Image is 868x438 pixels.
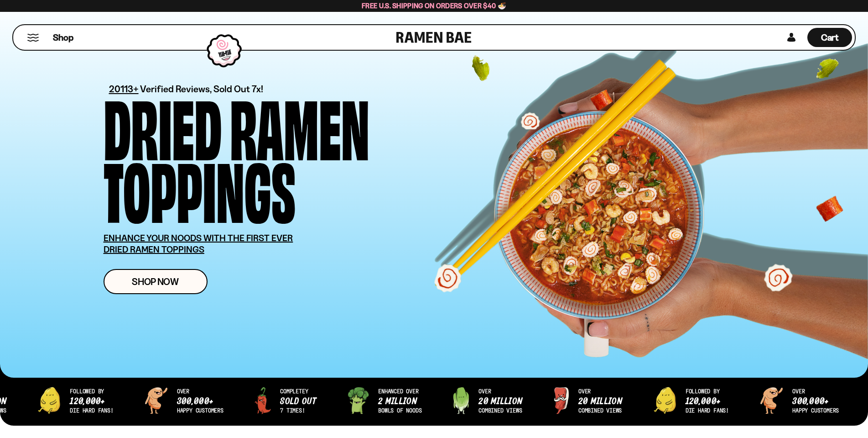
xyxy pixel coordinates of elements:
a: Shop [53,28,73,47]
a: Cart [807,25,852,50]
a: Shop Now [104,269,208,294]
div: Toppings [104,156,296,219]
span: Cart [821,32,839,43]
div: Dried [104,94,222,156]
button: Mobile Menu Trigger [27,34,39,42]
span: Free U.S. Shipping on Orders over $40 🍜 [362,1,506,10]
span: Shop [53,32,73,44]
span: Shop Now [132,277,179,286]
div: Ramen [230,94,369,156]
u: ENHANCE YOUR NOODS WITH THE FIRST EVER DRIED RAMEN TOPPINGS [104,232,293,255]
